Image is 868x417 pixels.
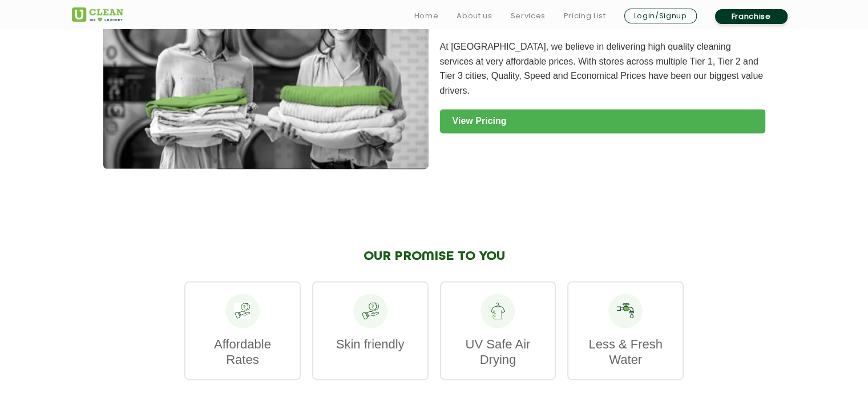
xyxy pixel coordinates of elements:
p: UV Safe Air Drying [453,336,544,367]
a: Home [414,9,439,23]
a: Login/Signup [624,9,697,23]
p: At [GEOGRAPHIC_DATA], we believe in delivering high quality cleaning services at very affordable ... [440,39,765,98]
a: Services [510,9,545,23]
img: UClean Laundry and Dry Cleaning [72,7,123,22]
p: Less & Fresh Water [580,336,671,367]
p: Affordable Rates [197,336,288,367]
a: Franchise [715,9,788,24]
a: About us [457,9,492,23]
a: View Pricing [440,109,765,133]
h2: OUR PROMISE TO YOU [184,249,684,264]
a: Pricing List [564,9,606,23]
p: Skin friendly [325,336,416,352]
